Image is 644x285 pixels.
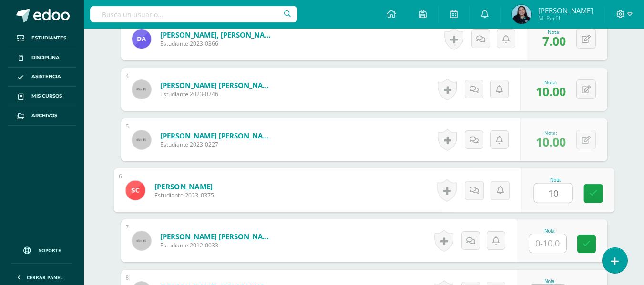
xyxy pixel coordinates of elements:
span: Disciplina [31,54,60,61]
span: 10.00 [536,83,566,99]
span: 7.00 [542,33,566,49]
div: Nota: [536,79,566,86]
img: 45x45 [132,231,151,250]
div: Nota: [536,129,566,136]
a: [PERSON_NAME] [PERSON_NAME] [160,131,275,140]
a: Soporte [11,237,72,261]
input: Busca un usuario... [90,6,297,22]
a: [PERSON_NAME] [PERSON_NAME] [160,80,275,90]
a: [PERSON_NAME] [154,181,214,191]
span: [PERSON_NAME] [538,6,593,15]
a: Disciplina [8,48,76,68]
a: Archivos [8,106,76,126]
a: Mis cursos [8,87,76,106]
span: Estudiante 2023-0227 [160,140,275,148]
div: Nota [533,177,577,183]
span: 10.00 [536,134,566,150]
a: Estudiantes [8,29,76,48]
span: Asistencia [31,73,61,80]
span: Archivos [31,112,57,119]
span: Cerrar panel [27,274,63,281]
span: Mis cursos [31,92,62,100]
img: 4132a828997210e662c1011da54ca329.png [132,29,151,49]
img: 8c46c7f4271155abb79e2bc50b6ca956.png [512,5,531,24]
a: Asistencia [8,68,76,87]
span: Estudiante 2023-0246 [160,90,275,98]
span: Estudiante 2023-0366 [160,39,275,48]
input: 0-10.0 [529,234,566,253]
span: Mi Perfil [538,14,593,22]
input: 0-10.0 [534,184,572,203]
div: Nota: [542,29,566,35]
img: 45x45 [132,80,151,99]
a: [PERSON_NAME], [PERSON_NAME] [160,30,275,39]
span: Soporte [39,247,61,254]
img: 4d16dfaadc666370d618f3b46a035d24.png [125,180,145,200]
img: 45x45 [132,130,151,149]
a: [PERSON_NAME] [PERSON_NAME] [160,232,275,241]
span: Estudiante 2012-0033 [160,241,275,249]
span: Estudiantes [31,34,66,42]
span: Estudiante 2023-0375 [154,191,214,200]
div: Nota [529,279,571,284]
div: Nota [529,228,571,234]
